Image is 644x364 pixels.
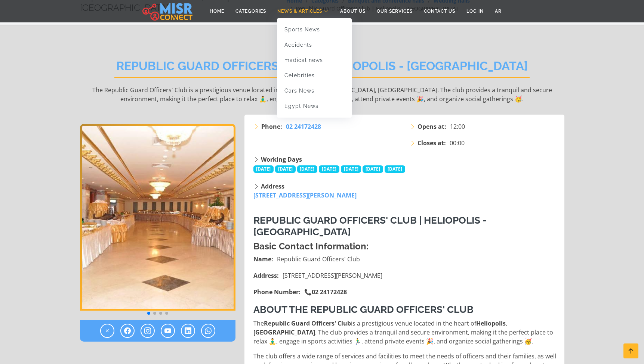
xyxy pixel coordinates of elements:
[371,4,418,18] a: Our Services
[272,4,335,18] a: News & Articles
[114,59,530,78] h2: Republic Guard Officers' Club | Heliopolis - [GEOGRAPHIC_DATA]
[277,53,352,68] a: madical news
[253,287,301,296] strong: Phone Number:
[417,139,446,147] strong: Closes at:
[418,4,461,18] a: Contact Us
[277,68,352,83] a: Celebrities
[159,312,162,315] span: Go to slide 3
[277,22,352,37] a: Sports News
[363,165,383,173] span: [DATE]
[297,165,318,173] span: [DATE]
[253,271,279,280] strong: Address:
[204,4,230,18] a: Home
[277,83,352,99] a: Cars News
[153,312,156,315] span: Go to slide 2
[253,241,369,252] strong: Basic Contact Information:
[253,165,274,173] span: [DATE]
[277,99,352,114] a: Egypt News
[319,165,339,173] span: [DATE]
[253,328,315,336] strong: [GEOGRAPHIC_DATA]
[80,85,564,103] p: The Republic Guard Officers' Club is a prestigious venue located in the heart of [GEOGRAPHIC_DATA...
[253,191,357,199] a: [STREET_ADDRESS][PERSON_NAME]
[476,319,506,327] strong: Heliopolis
[277,37,352,53] a: Accidents
[253,304,474,315] strong: About the Republic Guard Officers' Club
[261,155,302,164] strong: Working Days
[142,2,192,21] img: main.misr_connect
[253,255,273,264] strong: Name:
[80,124,235,311] div: 1 / 4
[341,165,361,173] span: [DATE]
[253,319,557,346] p: The is a prestigious venue located in the heart of , . The club provides a tranquil and secure en...
[253,255,557,264] li: Republic Guard Officers' Club
[253,271,557,280] li: [STREET_ADDRESS][PERSON_NAME]
[286,122,321,131] a: 02 24172428
[261,122,282,131] strong: Phone:
[277,8,322,15] span: News & Articles
[253,287,557,296] li: 📞
[450,139,465,147] span: 00:00
[312,287,347,296] strong: 02 24172428
[80,124,235,311] img: Republic Guard Officers' Club | Heliopolis - Cairo
[165,312,168,315] span: Go to slide 4
[261,182,284,190] strong: Address
[230,4,272,18] a: Categories
[385,165,405,173] span: [DATE]
[147,312,150,315] span: Go to slide 1
[489,4,507,18] a: AR
[275,165,296,173] span: [DATE]
[264,319,351,327] strong: Republic Guard Officers' Club
[450,122,465,131] span: 12:00
[253,215,487,237] strong: Republic Guard Officers' Club | Heliopolis - [GEOGRAPHIC_DATA]
[461,4,489,18] a: Log in
[335,4,371,18] a: About Us
[417,122,446,131] strong: Opens at:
